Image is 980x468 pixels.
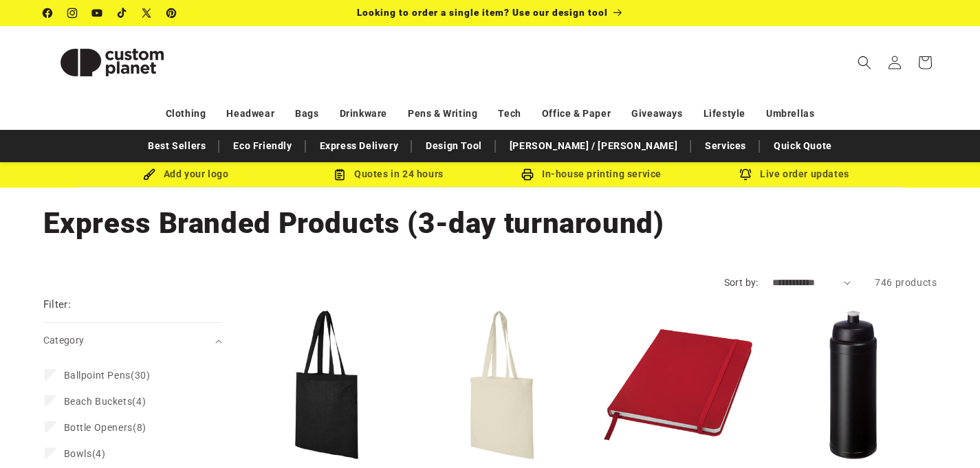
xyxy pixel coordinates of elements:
[43,205,937,242] h1: Express Branded Products (3-day turnaround)
[408,102,477,126] a: Pens & Writing
[875,277,937,288] span: 746 products
[490,166,693,183] div: In-house printing service
[64,421,146,434] span: (8)
[38,26,186,98] a: Custom Planet
[43,335,85,346] span: Category
[141,134,213,158] a: Best Sellers
[43,323,222,358] summary: Category (0 selected)
[849,47,880,78] summary: Search
[43,297,72,313] h2: Filter:
[698,134,753,158] a: Services
[143,168,155,181] img: Brush Icon
[739,168,752,181] img: Order updates
[166,102,206,126] a: Clothing
[313,134,406,158] a: Express Delivery
[226,134,298,158] a: Eco Friendly
[334,168,346,181] img: Order Updates Icon
[64,422,133,433] span: Bottle Openers
[542,102,611,126] a: Office & Paper
[766,102,814,126] a: Umbrellas
[704,102,745,126] a: Lifestyle
[64,369,151,381] span: (30)
[503,134,684,158] a: [PERSON_NAME] / [PERSON_NAME]
[64,448,92,459] span: Bowls
[64,396,133,407] span: Beach Buckets
[498,102,521,126] a: Tech
[295,102,318,126] a: Bags
[419,134,489,158] a: Design Tool
[693,166,896,183] div: Live order updates
[767,134,839,158] a: Quick Quote
[43,32,181,93] img: Custom Planet
[340,102,387,126] a: Drinkware
[64,395,146,408] span: (4)
[631,102,682,126] a: Giveaways
[226,102,274,126] a: Headwear
[64,370,131,381] span: Ballpoint Pens
[724,277,759,288] label: Sort by:
[287,166,490,183] div: Quotes in 24 hours
[521,168,534,181] img: In-house printing
[357,7,608,18] span: Looking to order a single item? Use our design tool
[85,166,287,183] div: Add your logo
[64,447,106,460] span: (4)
